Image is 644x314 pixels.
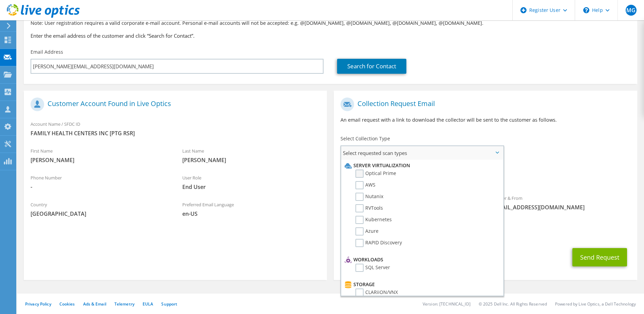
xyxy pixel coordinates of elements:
li: Workloads [343,256,499,264]
span: End User [182,183,320,191]
label: Email Address [31,49,63,55]
a: Telemetry [114,301,134,307]
a: Ads & Email [83,301,106,307]
h3: Enter the email address of the customer and click “Search for Contact”. [31,32,630,39]
a: Cookies [59,301,75,307]
h1: Customer Account Found in Live Optics [31,98,317,111]
div: Country [24,197,176,221]
a: Support [161,301,177,307]
a: Privacy Policy [25,301,51,307]
span: [PERSON_NAME] [182,156,320,164]
span: FAMILY HEALTH CENTERS INC [PTG RSR] [31,129,320,137]
label: SQL Server [355,264,390,272]
span: en-US [182,210,320,217]
div: User Role [176,171,327,194]
div: To [334,191,485,214]
span: Select requested scan types [341,146,503,160]
label: RAPID Discovery [355,239,402,247]
div: Preferred Email Language [176,197,327,221]
div: First Name [24,144,176,167]
span: [EMAIL_ADDRESS][DOMAIN_NAME] [492,204,630,211]
div: CC & Reply To [334,218,637,241]
label: CLARiiON/VNX [355,289,398,297]
label: RVTools [355,204,383,212]
li: Server Virtualization [343,161,499,170]
a: Search for Contact [337,59,406,74]
p: Note: User registration requires a valid corporate e-mail account. Personal e-mail accounts will ... [31,19,630,27]
li: Powered by Live Optics, a Dell Technology [555,301,636,307]
span: [PERSON_NAME] [31,156,169,164]
div: Sender & From [485,191,637,214]
label: Kubernetes [355,216,392,224]
label: Select Collection Type [341,135,390,142]
button: Send Request [572,248,627,266]
li: © 2025 Dell Inc. All Rights Reserved [479,301,547,307]
div: Account Name / SFDC ID [24,117,327,140]
a: EULA [143,301,153,307]
label: Nutanix [355,193,383,201]
svg: \n [583,7,589,13]
div: Requested Collections [334,162,637,188]
span: MG [626,5,637,16]
label: Optical Prime [355,170,396,178]
li: Version: [TECHNICAL_ID] [423,301,471,307]
label: Azure [355,227,379,235]
p: An email request with a link to download the collector will be sent to the customer as follows. [341,116,630,124]
div: Phone Number [24,171,176,194]
span: - [31,183,169,191]
div: Last Name [176,144,327,167]
li: Storage [343,280,499,289]
h1: Collection Request Email [341,98,627,111]
span: [GEOGRAPHIC_DATA] [31,210,169,217]
label: AWS [355,181,375,189]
